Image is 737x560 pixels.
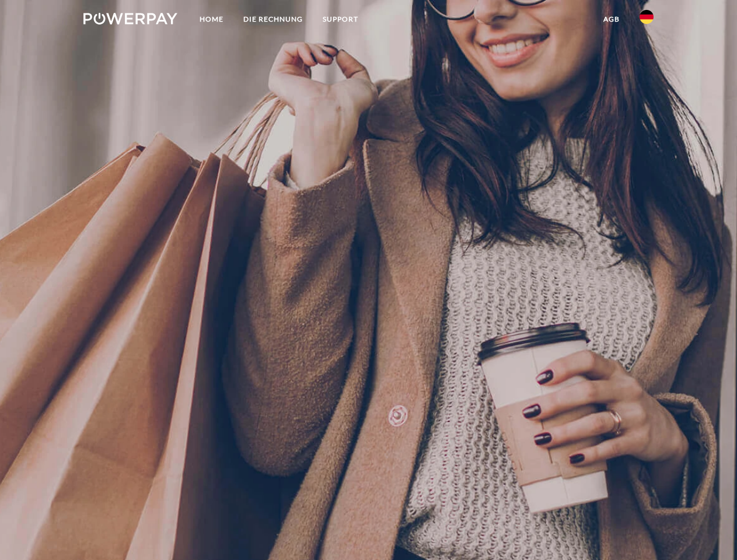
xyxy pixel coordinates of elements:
[313,9,368,30] a: SUPPORT
[83,13,177,24] img: logo-powerpay-white.svg
[190,9,233,30] a: Home
[640,10,654,24] img: de
[233,9,313,30] a: DIE RECHNUNG
[593,9,630,30] a: agb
